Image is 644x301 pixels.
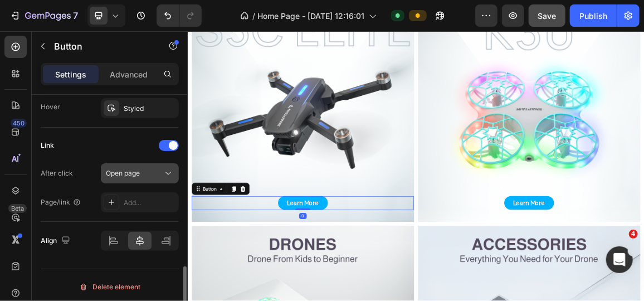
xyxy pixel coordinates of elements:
span: / [252,10,255,22]
button: Delete element [41,278,179,296]
iframe: Intercom live chat [606,246,633,273]
button: <p><span style="color:#FFFFFF;"><strong>Learn More</strong></span></p> [132,242,205,262]
div: Beta [8,204,27,213]
button: Open page [101,163,179,183]
button: Publish [570,4,617,27]
div: Undo/Redo [157,4,202,27]
span: 4 [629,230,638,239]
button: 7 [4,4,83,27]
p: Advanced [110,69,148,80]
div: Styled [124,104,176,114]
p: Button [54,40,149,53]
div: Delete element [79,280,140,294]
div: Page/link [41,197,81,207]
p: Settings [55,69,86,80]
div: After click [41,168,73,178]
span: Save [538,11,557,21]
div: Add... [124,198,176,208]
strong: Learn More [145,246,192,258]
div: 0 [163,266,174,275]
div: Align [41,234,72,249]
div: 450 [11,119,27,128]
iframe: Design area [188,31,644,301]
a: Learn More [464,242,536,262]
div: Button [19,226,45,236]
div: Link [41,140,54,151]
span: Open page [106,169,140,177]
p: 7 [73,9,78,22]
div: Hover [41,102,60,112]
strong: Learn More [477,246,523,258]
button: Save [529,4,565,27]
div: Publish [579,10,607,22]
span: Home Page - [DATE] 12:16:01 [257,10,364,22]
